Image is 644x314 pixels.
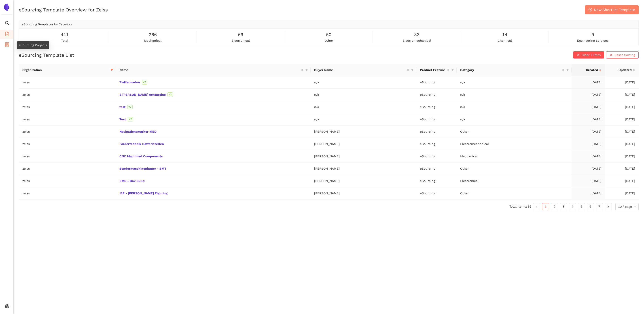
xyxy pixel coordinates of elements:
span: close [610,53,613,57]
span: Product Feature [420,67,446,72]
span: Category [460,67,561,72]
span: 33 [414,31,419,38]
span: close [577,53,580,57]
th: this column's title is Product Feature,this column is sortable [416,64,457,76]
li: 4 [569,203,576,210]
li: Previous Page [533,203,540,210]
td: zeiss [19,101,116,113]
th: this column's title is Buyer Name,this column is sortable [311,64,416,76]
a: 5 [578,203,585,210]
span: total [61,38,68,43]
span: setting [5,302,9,311]
td: zeiss [19,89,116,101]
td: [PERSON_NAME] [311,126,416,138]
span: 14 [502,31,507,38]
span: filter [450,67,455,73]
td: eSourcing [416,101,457,113]
td: Electromechanical [457,138,572,150]
span: filter [411,69,414,71]
td: [DATE] [572,101,605,113]
td: [DATE] [605,162,639,175]
td: [DATE] [605,150,639,162]
span: plus-circle [589,8,592,12]
td: eSourcing [416,89,457,101]
td: [DATE] [572,89,605,101]
td: [DATE] [605,101,639,113]
span: 266 [149,31,157,38]
img: Logo [3,4,10,11]
td: Other [457,162,572,175]
span: filter [451,69,454,71]
td: zeiss [19,138,116,150]
td: Other [457,187,572,199]
td: n/a [457,101,572,113]
span: 9 [591,31,594,38]
span: mechanical [144,38,161,43]
td: eSourcing [416,138,457,150]
span: filter [565,67,570,73]
td: eSourcing [416,175,457,187]
li: 5 [578,203,585,210]
span: filter [110,69,113,71]
span: Created [575,67,598,72]
td: [DATE] [572,126,605,138]
td: [PERSON_NAME] [311,175,416,187]
td: eSourcing [416,76,457,89]
td: n/a [311,113,416,126]
td: zeiss [19,187,116,199]
td: n/a [311,76,416,89]
span: 50 [326,31,331,38]
span: V2 [128,117,133,121]
span: Reset Sorting [614,52,635,57]
td: [DATE] [605,89,639,101]
span: other [324,38,333,43]
td: eSourcing [416,162,457,175]
a: 7 [596,203,603,210]
td: [DATE] [572,76,605,89]
th: this column's title is Name,this column is sortable [116,64,311,76]
td: Mechanical [457,150,572,162]
li: 3 [560,203,567,210]
span: file-add [5,30,9,39]
span: filter [410,67,415,73]
td: zeiss [19,162,116,175]
li: Next Page [605,203,612,210]
td: [DATE] [605,187,639,199]
td: [PERSON_NAME] [311,187,416,199]
td: [DATE] [572,162,605,175]
td: [DATE] [605,76,639,89]
span: New Shortlist Template [594,7,635,13]
td: [DATE] [605,138,639,150]
a: 2 [551,203,558,210]
td: [DATE] [572,113,605,126]
td: zeiss [19,76,116,89]
button: plus-circleNew Shortlist Template [585,5,639,14]
span: Organization [22,67,109,72]
td: [PERSON_NAME] [311,162,416,175]
td: zeiss [19,150,116,162]
span: Clear Filters [582,52,601,57]
span: chemical [498,38,512,43]
h2: eSourcing Template List [19,52,74,58]
a: 6 [587,203,594,210]
a: 4 [569,203,576,210]
span: left [535,206,538,208]
th: this column's title is Updated,this column is sortable [605,64,639,76]
a: 3 [560,203,567,210]
td: n/a [457,113,572,126]
span: container [5,41,9,50]
button: right [605,203,612,210]
td: eSourcing [416,150,457,162]
button: closeReset Sorting [606,51,639,58]
td: [PERSON_NAME] [311,138,416,150]
td: [DATE] [605,126,639,138]
td: n/a [311,89,416,101]
li: Total items: 65 [509,203,531,210]
td: [PERSON_NAME] [311,150,416,162]
span: filter [305,69,308,71]
li: 2 [551,203,558,210]
span: Updated [609,67,632,72]
td: [DATE] [605,175,639,187]
td: [DATE] [605,113,639,126]
div: eSourcing Projects [17,41,49,49]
